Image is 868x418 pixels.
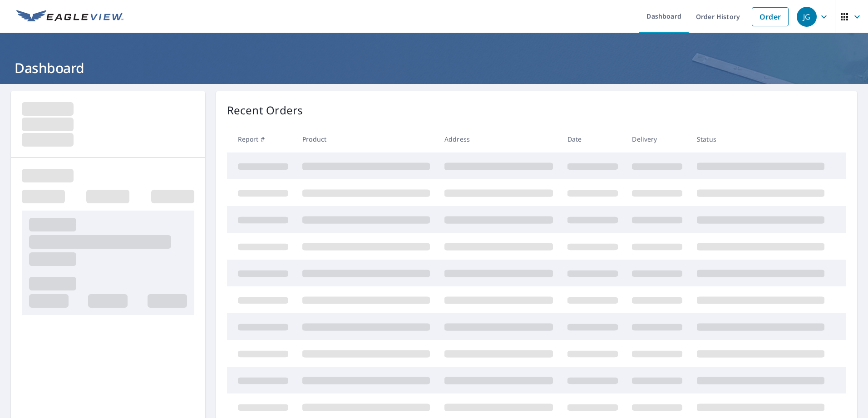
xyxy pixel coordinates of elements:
img: EV Logo [16,10,123,24]
th: Status [690,126,832,152]
th: Product [295,126,437,152]
a: Order [752,7,789,26]
th: Date [560,126,625,152]
th: Delivery [625,126,690,152]
div: JG [797,7,817,27]
p: Recent Orders [227,102,303,118]
th: Report # [227,126,296,152]
h1: Dashboard [11,59,857,77]
th: Address [437,126,560,152]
